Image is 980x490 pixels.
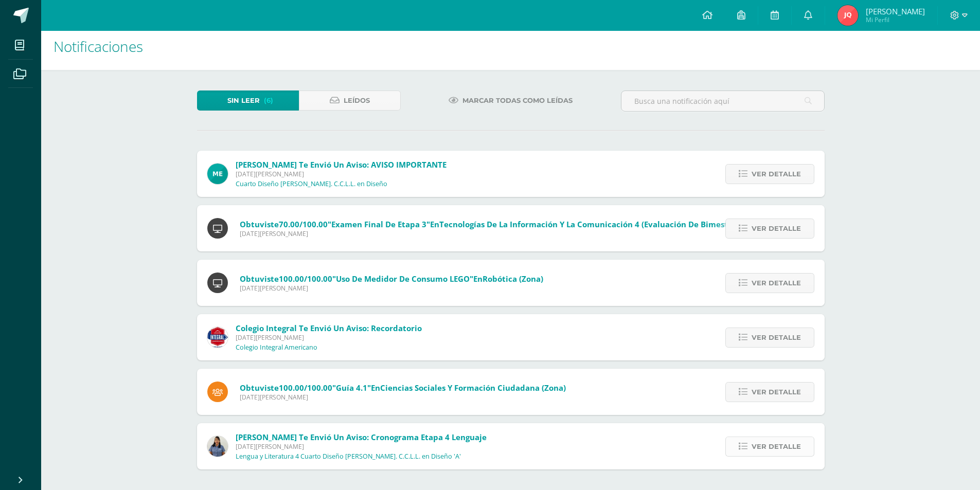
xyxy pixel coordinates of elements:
span: Obtuviste en [240,383,566,393]
img: c105304d023d839b59a15d0bf032229d.png [207,164,228,184]
span: [DATE][PERSON_NAME] [236,442,487,451]
img: 1babb8b88831617249dcb93081d0b417.png [207,436,228,457]
span: Notificaciones [54,37,143,56]
span: Leídos [344,91,370,110]
span: 100.00/100.00 [279,274,332,284]
span: 100.00/100.00 [279,383,332,393]
span: Ver detalle [752,328,801,347]
a: Leídos [299,90,401,111]
img: 3d8ecf278a7f74c562a74fe44b321cd5.png [207,327,228,348]
span: [DATE][PERSON_NAME] [240,284,543,293]
span: [DATE][PERSON_NAME] [236,170,447,178]
span: Mi Perfil [866,15,925,24]
span: [DATE][PERSON_NAME] [240,229,739,238]
span: Robótica (Zona) [483,274,543,284]
span: Obtuviste en [240,274,543,284]
a: Marcar todas como leídas [436,90,585,111]
span: Obtuviste en [240,219,739,229]
span: [PERSON_NAME] te envió un aviso: AVISO IMPORTANTE [236,159,447,170]
span: [PERSON_NAME] [866,6,925,16]
span: [DATE][PERSON_NAME] [240,393,566,402]
p: Colegio Integral Americano [236,343,317,352]
img: 46b37497439f550735bb953ad5b88659.png [838,5,858,26]
span: (6) [264,91,273,110]
span: Sin leer [227,91,260,110]
span: Ver detalle [752,437,801,456]
input: Busca una notificación aquí [621,91,824,111]
span: Tecnologías de la Información y la Comunicación 4 (Evaluación de Bimestre) [439,219,739,229]
p: Lengua y Literatura 4 Cuarto Diseño [PERSON_NAME]. C.C.L.L. en Diseño 'A' [236,452,461,461]
span: Ver detalle [752,383,801,402]
span: [DATE][PERSON_NAME] [236,333,422,342]
span: Ver detalle [752,165,801,184]
span: Marcar todas como leídas [462,91,573,110]
span: Ciencias Sociales y Formación Ciudadana (Zona) [380,383,566,393]
span: Colegio Integral te envió un aviso: Recordatorio [236,323,422,333]
span: Ver detalle [752,274,801,293]
span: 70.00/100.00 [279,219,328,229]
span: [PERSON_NAME] te envió un aviso: Cronograma Etapa 4 Lenguaje [236,432,487,442]
span: "Guía 4.1" [332,383,371,393]
a: Sin leer(6) [197,90,299,111]
p: Cuarto Diseño [PERSON_NAME]. C.C.L.L. en Diseño [236,180,387,188]
span: "Uso de medidor de consumo LEGO" [332,274,473,284]
span: Ver detalle [752,219,801,238]
span: "Examen Final de Etapa 3" [328,219,430,229]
